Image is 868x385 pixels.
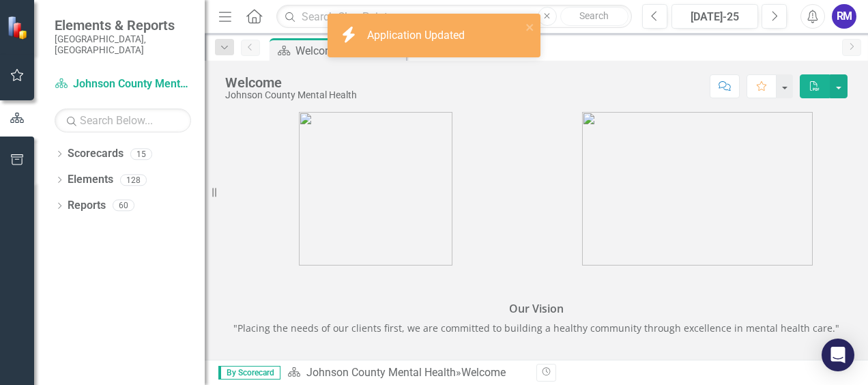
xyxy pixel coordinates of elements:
[233,322,839,334] span: "Placing the needs of our clients first, we are committed to building a healthy community through...
[276,5,632,29] input: Search ClearPoint...
[113,200,134,212] div: 60
[287,365,526,381] div: »
[55,109,191,132] input: Search Below...
[225,90,357,100] div: Johnson County Mental Health
[68,146,124,162] a: Scorecards
[367,28,468,44] div: Application Updated
[295,42,403,59] div: Welcome
[120,174,147,186] div: 128
[525,19,535,35] button: close
[55,17,191,33] span: Elements & Reports
[225,75,357,90] div: Welcome
[505,360,568,375] strong: Our Mission
[7,16,31,40] img: ClearPoint Strategy
[68,172,113,188] a: Elements
[55,33,191,56] small: [GEOGRAPHIC_DATA], [GEOGRAPHIC_DATA]
[461,366,506,379] div: Welcome
[560,7,628,26] button: Search
[306,366,456,379] a: Johnson County Mental Health
[671,4,758,29] button: [DATE]-25
[676,9,753,25] div: [DATE]-25
[130,148,152,160] div: 15
[218,366,280,380] span: By Scorecard
[822,339,854,371] div: Open Intercom Messenger
[55,76,191,92] a: Johnson County Mental Health
[579,10,609,21] span: Search
[509,301,564,316] strong: Our Vision
[832,4,856,29] button: RM
[68,198,106,214] a: Reports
